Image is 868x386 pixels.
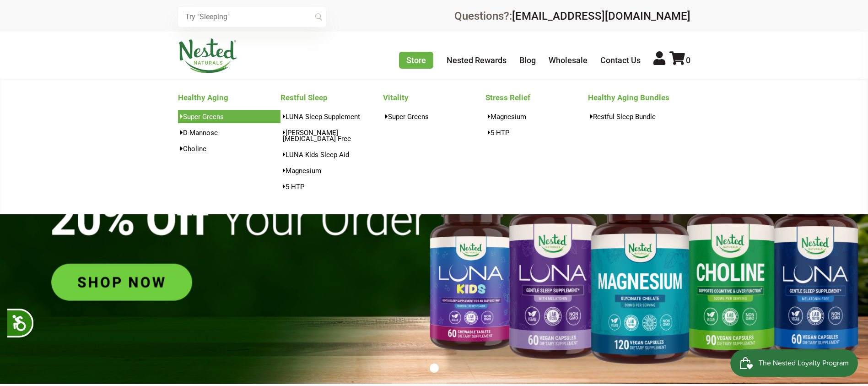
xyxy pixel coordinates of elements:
[280,126,383,145] a: [PERSON_NAME][MEDICAL_DATA] Free
[588,90,690,105] a: Healthy Aging Bundles
[280,148,383,161] a: LUNA Kids Sleep Aid
[399,52,433,69] a: Store
[454,11,690,22] div: Questions?:
[280,110,383,123] a: LUNA Sleep Supplement
[178,7,326,27] input: Try "Sleeping"
[669,55,690,65] a: 0
[430,364,439,373] button: 1 of 1
[280,180,383,193] a: 5-HTP
[512,10,690,22] a: [EMAIL_ADDRESS][DOMAIN_NAME]
[447,55,507,65] a: Nested Rewards
[178,126,280,139] a: D-Mannose
[485,90,588,105] a: Stress Relief
[730,349,859,377] iframe: Button to open loyalty program pop-up
[178,142,280,155] a: Choline
[549,55,588,65] a: Wholesale
[588,110,690,123] a: Restful Sleep Bundle
[383,110,485,123] a: Super Greens
[178,90,280,105] a: Healthy Aging
[178,110,280,123] a: Super Greens
[280,90,383,105] a: Restful Sleep
[600,55,641,65] a: Contact Us
[686,55,690,65] span: 0
[383,90,485,105] a: Vitality
[485,126,588,139] a: 5-HTP
[178,38,237,73] img: Nested Naturals
[280,164,383,177] a: Magnesium
[485,110,588,123] a: Magnesium
[519,55,536,65] a: Blog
